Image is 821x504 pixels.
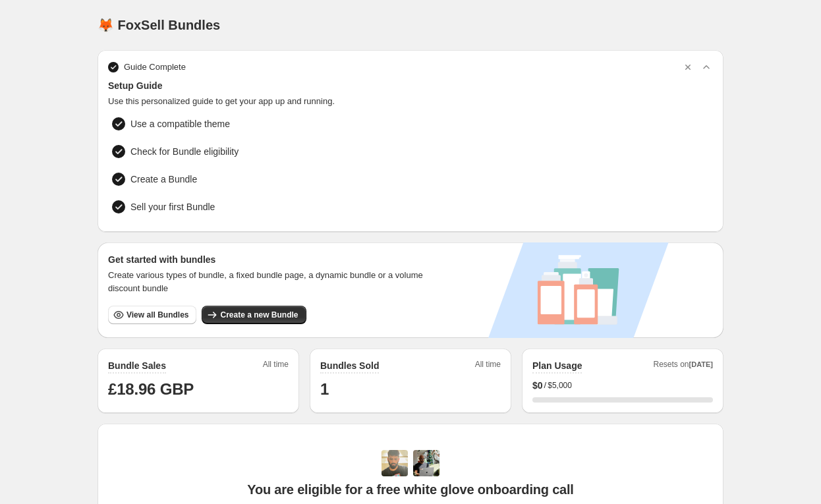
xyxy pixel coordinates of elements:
[127,310,188,320] span: View all Bundles
[475,359,501,374] span: All time
[108,379,289,400] h1: £18.96 GBP
[548,380,572,391] span: $5,000
[320,379,501,400] h1: 1
[532,379,543,392] span: $ 0
[320,359,379,372] h2: Bundles Sold
[130,145,239,158] span: Check for Bundle eligibility
[108,253,436,266] h3: Get started with bundles
[130,200,215,213] span: Sell your first Bundle
[108,269,436,295] span: Create various types of bundle, a fixed bundle page, a dynamic bundle or a volume discount bundle
[247,482,573,497] span: You are eligible for a free white glove onboarding call
[130,173,197,186] span: Create a Bundle
[689,360,713,368] span: [DATE]
[202,306,306,324] button: Create a new Bundle
[263,359,289,374] span: All time
[413,450,439,476] img: Prakhar
[382,450,408,476] img: Adi
[124,61,186,74] span: Guide Complete
[532,379,713,392] div: /
[654,359,714,374] span: Resets on
[220,310,298,320] span: Create a new Bundle
[130,117,230,130] span: Use a compatible theme
[108,306,196,324] button: View all Bundles
[108,359,166,372] h2: Bundle Sales
[108,95,713,108] span: Use this personalized guide to get your app up and running.
[108,79,713,92] span: Setup Guide
[532,359,582,372] h2: Plan Usage
[98,17,220,33] h1: 🦊 FoxSell Bundles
